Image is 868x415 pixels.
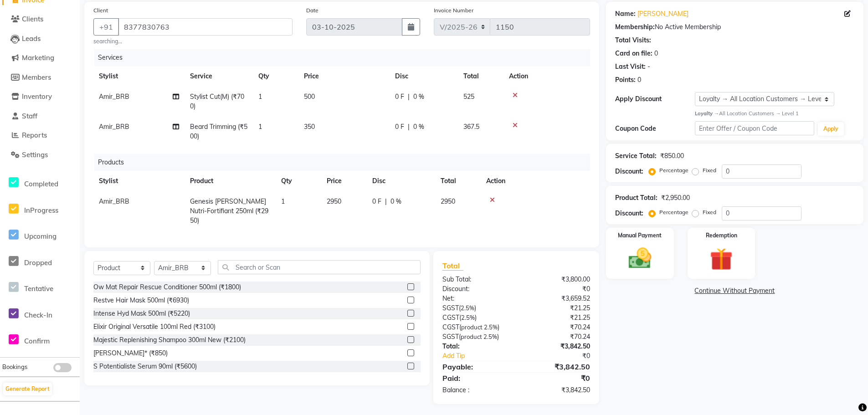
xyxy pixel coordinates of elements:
div: Membership: [615,22,655,32]
th: Qty [276,171,321,191]
span: Inventory [22,92,52,101]
button: Apply [818,122,844,136]
small: searching... [93,37,293,46]
a: Continue Without Payment [608,286,862,296]
div: Services [94,49,597,66]
span: | [408,92,410,102]
div: Discount: [436,284,516,294]
th: Price [321,171,367,191]
div: ₹0 [516,373,597,384]
th: Action [503,66,590,87]
span: 1 [258,123,262,131]
span: Stylist Cut(M) (₹700) [190,92,244,110]
div: Last Visit: [615,62,646,72]
span: Check-In [24,311,52,319]
a: Staff [2,111,77,122]
div: Discount: [615,209,643,218]
div: ( ) [436,303,516,313]
span: Beard Trimming (₹500) [190,123,247,140]
span: Leads [22,34,41,43]
span: CGST [442,313,459,322]
span: Reports [22,131,47,139]
div: No Active Membership [615,22,854,32]
label: Redemption [706,231,737,240]
div: Product Total: [615,193,657,203]
span: product [461,323,483,331]
a: Add Tip [436,351,529,361]
span: Members [22,73,51,82]
a: Inventory [2,92,77,102]
th: Product [185,171,276,191]
label: Fixed [703,208,716,216]
div: ₹70.24 [516,332,597,342]
div: 0 [637,75,641,85]
span: Staff [22,112,37,120]
span: 1 [281,197,285,205]
span: 2.5% [461,314,475,321]
input: Search by Name/Mobile/Email/Code [118,18,293,36]
span: Dropped [24,258,52,267]
a: Members [2,72,77,83]
div: ₹21.25 [516,313,597,323]
input: Search or Scan [218,260,421,274]
label: Invoice Number [434,6,473,15]
th: Stylist [93,66,185,87]
span: 0 % [390,197,401,206]
span: Upcoming [24,232,56,241]
a: [PERSON_NAME] [637,9,688,19]
span: 525 [463,92,474,101]
div: Ow Mat Repair Rescue Conditioner 500ml (₹1800) [93,282,241,292]
div: ₹0 [516,284,597,294]
div: Elixir Original Versatile 100ml Red (₹3100) [93,322,216,332]
div: ( ) [436,332,516,342]
th: Disc [367,171,435,191]
span: 2.5% [483,333,497,340]
div: 0 [654,49,658,58]
span: Total [442,261,463,271]
th: Stylist [93,171,185,191]
span: Marketing [22,53,54,62]
th: Total [458,66,503,87]
span: Tentative [24,284,53,293]
div: ( ) [436,313,516,323]
div: Coupon Code [615,124,695,133]
span: SGST [442,304,459,312]
th: Price [298,66,390,87]
span: SGST [442,333,459,341]
strong: Loyalty → [695,110,719,117]
div: Balance : [436,385,516,395]
div: ₹3,842.50 [516,361,597,372]
div: ₹3,842.50 [516,342,597,351]
span: CGST [442,323,459,331]
div: Net: [436,294,516,303]
div: Total Visits: [615,36,651,45]
div: [PERSON_NAME]* (₹850) [93,348,168,358]
span: 2.5% [461,304,474,312]
span: 350 [304,123,315,131]
div: Discount: [615,167,643,176]
span: Bookings [2,363,27,370]
div: ₹3,842.50 [516,385,597,395]
button: +91 [93,18,119,36]
th: Disc [390,66,458,87]
span: | [385,197,387,206]
a: Marketing [2,53,77,63]
div: Restve Hair Mask 500ml (₹6930) [93,296,189,305]
span: 2.5% [484,323,498,331]
span: Clients [22,15,43,23]
label: Percentage [659,208,688,216]
div: Paid: [436,373,516,384]
span: 2950 [327,197,341,205]
div: ₹3,659.52 [516,294,597,303]
div: Majestic Replenishing Shampoo 300ml New (₹2100) [93,335,246,345]
span: product [461,333,482,340]
div: Card on file: [615,49,652,58]
span: | [408,122,410,132]
img: _gift.svg [703,245,740,273]
span: 0 % [413,92,424,102]
div: ₹3,800.00 [516,275,597,284]
img: _cash.svg [621,245,659,272]
div: ( ) [436,323,516,332]
div: Apply Discount [615,94,695,104]
a: Settings [2,150,77,160]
